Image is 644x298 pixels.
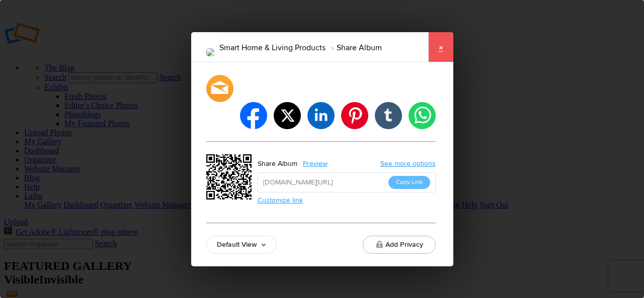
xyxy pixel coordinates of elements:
a: See more options [380,159,436,168]
div: https://slickpic.us/18193213TNNN [206,154,255,203]
li: Share Album [326,39,382,56]
a: Preview [297,157,335,170]
li: whatsapp [409,102,436,129]
li: pinterest [341,102,368,129]
img: image-1500x920.png [206,48,214,56]
button: Add Privacy [363,236,436,254]
li: facebook [240,102,267,129]
li: tumblr [375,102,402,129]
a: Default View [206,236,277,254]
div: Share Album [258,157,297,170]
button: Copy Link [388,176,430,189]
li: linkedin [307,102,335,129]
a: Customize link [258,196,303,205]
a: × [428,32,453,62]
li: Smart Home & Living Products [219,39,326,56]
li: twitter [274,102,301,129]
